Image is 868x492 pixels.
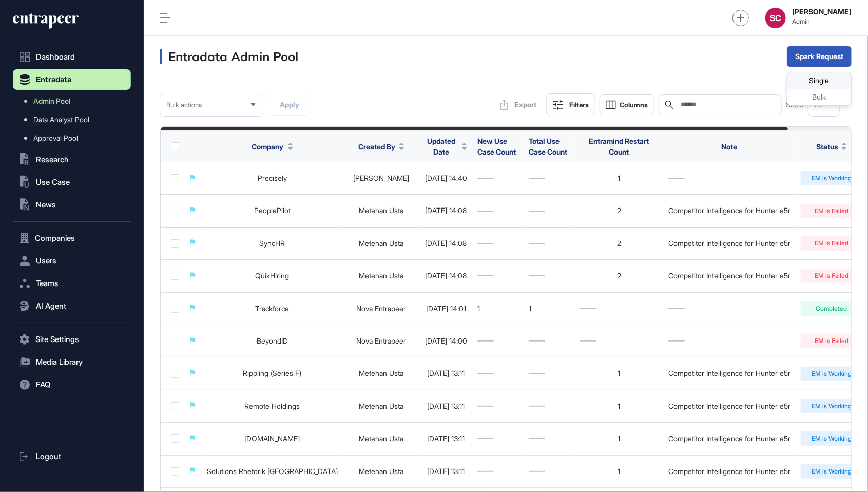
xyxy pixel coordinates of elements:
[354,174,410,182] a: [PERSON_NAME]
[620,101,648,109] span: Columns
[801,171,862,185] div: EM is Working
[786,101,804,109] span: Show
[425,369,467,377] div: [DATE] 13:11
[166,101,202,109] span: Bulk actions
[13,374,131,395] button: FAQ
[359,434,404,443] a: Metehan Usta
[569,101,589,109] div: Filters
[801,399,862,413] div: EM is Working
[477,137,516,156] span: New Use Case Count
[245,434,300,443] a: [DOMAIN_NAME]
[425,206,467,215] div: [DATE] 14:08
[36,381,50,389] span: FAQ
[425,305,467,313] div: [DATE] 14:01
[13,352,131,372] button: Media Library
[580,272,658,280] div: 2
[36,452,61,461] span: Logout
[529,137,567,156] span: Total Use Case Count
[801,367,862,381] div: EM is Working
[358,141,404,152] button: Created By
[36,279,59,288] span: Teams
[668,239,790,248] div: Competitor Intelligence for Hunter e5r
[546,93,595,116] button: Filters
[258,174,287,182] a: Precisely
[529,305,570,313] div: 1
[801,464,862,479] div: EM is Working
[358,141,395,152] span: Created By
[495,94,542,115] button: Export
[801,301,862,316] div: Completed
[668,206,790,215] div: Competitor Intelligence for Hunter e5r
[207,467,338,476] a: Solutions Rhetorik [GEOGRAPHIC_DATA]
[801,269,862,283] div: EM is Failed
[668,272,790,280] div: Competitor Intelligence for Hunter e5r
[792,8,852,16] strong: [PERSON_NAME]
[254,206,291,215] a: PeoplePilot
[787,72,851,89] div: Single
[580,369,658,377] div: 1
[256,304,290,313] a: Trackforce
[18,110,131,129] a: Data Analyst Pool
[580,402,658,410] div: 1
[425,174,467,182] div: [DATE] 14:40
[245,402,300,410] a: Remote Holdings
[36,257,56,265] span: Users
[668,369,790,377] div: Competitor Intelligence for Hunter e5r
[668,402,790,410] div: Competitor Intelligence for Hunter e5r
[36,302,66,310] span: AI Agent
[359,206,404,215] a: Metehan Usta
[668,467,790,476] div: Competitor Intelligence for Hunter e5r
[668,434,790,443] div: Competitor Intelligence for Hunter e5r
[13,296,131,316] button: AI Agent
[801,236,862,251] div: EM is Failed
[36,156,69,164] span: Research
[18,129,131,147] a: Approval Pool
[13,47,131,67] a: Dashboard
[36,178,70,186] span: Use Case
[243,369,302,377] a: Rippling (Series F)
[359,369,404,377] a: Metehan Usta
[425,136,467,157] button: Updated Date
[722,142,738,151] span: Note
[816,141,847,152] button: Status
[359,239,404,248] a: Metehan Usta
[425,402,467,410] div: [DATE] 13:11
[13,446,131,467] a: Logout
[816,141,838,152] span: Status
[765,8,786,28] button: SC
[477,305,518,313] div: 1
[257,336,288,345] a: BeyondID
[13,273,131,294] button: Teams
[33,134,78,142] span: Approval Pool
[13,228,131,249] button: Companies
[13,195,131,215] button: News
[359,402,404,410] a: Metehan Usta
[160,49,298,64] h3: Entradata Admin Pool
[580,174,658,182] div: 1
[801,204,862,218] div: EM is Failed
[36,75,71,84] span: Entradata
[357,336,407,345] a: Nova Entrapeer
[580,206,658,215] div: 2
[600,94,654,115] button: Columns
[252,141,284,152] span: Company
[260,239,285,248] a: SyncHR
[35,335,79,344] span: Site Settings
[425,136,458,157] span: Updated Date
[425,467,467,476] div: [DATE] 13:11
[359,467,404,476] a: Metehan Usta
[580,239,658,248] div: 2
[425,434,467,443] div: [DATE] 13:11
[252,141,293,152] button: Company
[13,149,131,170] button: Research
[787,46,852,67] button: Spark Request
[36,358,83,366] span: Media Library
[801,431,862,446] div: EM is Working
[13,69,131,90] button: Entradata
[13,329,131,350] button: Site Settings
[801,334,862,348] div: EM is Failed
[33,116,89,124] span: Data Analyst Pool
[256,271,290,280] a: QuikHiring
[35,234,75,242] span: Companies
